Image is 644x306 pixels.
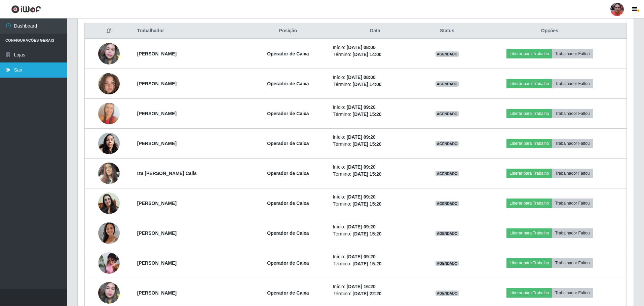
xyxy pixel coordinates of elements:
li: Término: [333,201,417,208]
img: CoreUI Logo [11,5,41,13]
time: [DATE] 15:20 [353,201,382,207]
button: Trabalhador Faltou [552,228,593,238]
button: Liberar para Trabalho [506,288,552,298]
img: 1751065972861.jpeg [98,64,120,103]
span: AGENDADO [435,201,459,206]
span: AGENDADO [435,231,459,236]
li: Início: [333,283,417,290]
strong: Operador de Caixa [267,230,309,236]
strong: [PERSON_NAME] [137,230,177,236]
li: Início: [333,164,417,171]
time: [DATE] 15:20 [353,261,382,266]
button: Trabalhador Faltou [552,109,593,118]
button: Liberar para Trabalho [506,199,552,208]
strong: Operador de Caixa [267,81,309,86]
strong: [PERSON_NAME] [137,51,177,56]
strong: Operador de Caixa [267,51,309,56]
button: Liberar para Trabalho [506,258,552,268]
button: Trabalhador Faltou [552,139,593,148]
th: Posição [247,23,329,39]
li: Término: [333,230,417,237]
strong: Operador de Caixa [267,260,309,266]
strong: Operador de Caixa [267,111,309,116]
li: Início: [333,193,417,201]
th: Data [329,23,421,39]
li: Término: [333,111,417,118]
th: Opções [473,23,627,39]
li: Término: [333,51,417,58]
time: [DATE] 09:20 [347,164,376,170]
time: [DATE] 15:20 [353,141,382,147]
strong: [PERSON_NAME] [137,260,177,266]
span: AGENDADO [435,261,459,266]
span: AGENDADO [435,81,459,87]
strong: Operador de Caixa [267,201,309,206]
strong: Iza [PERSON_NAME] Calis [137,171,197,176]
button: Liberar para Trabalho [506,79,552,88]
span: AGENDADO [435,291,459,296]
li: Término: [333,141,417,148]
li: Início: [333,44,417,51]
time: [DATE] 15:20 [353,231,382,236]
time: [DATE] 09:20 [347,224,376,229]
button: Trabalhador Faltou [552,199,593,208]
img: 1634907805222.jpeg [98,40,120,68]
strong: Operador de Caixa [267,141,309,146]
img: 1750773531322.jpeg [98,249,120,277]
time: [DATE] 15:20 [353,171,382,177]
time: [DATE] 09:20 [347,194,376,200]
button: Trabalhador Faltou [552,79,593,88]
th: Status [421,23,473,39]
time: [DATE] 09:20 [347,104,376,110]
time: [DATE] 09:20 [347,134,376,140]
time: [DATE] 22:20 [353,291,382,296]
time: [DATE] 15:20 [353,112,382,117]
li: Início: [333,253,417,260]
img: 1714848493564.jpeg [98,129,120,158]
strong: [PERSON_NAME] [137,141,177,146]
button: Liberar para Trabalho [506,169,552,178]
li: Início: [333,104,417,111]
span: AGENDADO [435,111,459,117]
img: 1757236208541.jpeg [98,97,120,130]
button: Trabalhador Faltou [552,169,593,178]
li: Término: [333,81,417,88]
button: Liberar para Trabalho [506,139,552,148]
strong: Operador de Caixa [267,171,309,176]
li: Término: [333,290,417,297]
time: [DATE] 16:20 [347,284,376,289]
button: Trabalhador Faltou [552,49,593,58]
button: Liberar para Trabalho [506,109,552,118]
li: Início: [333,223,417,230]
strong: Operador de Caixa [267,290,309,296]
button: Liberar para Trabalho [506,49,552,58]
img: 1743778813300.jpeg [98,214,120,252]
strong: [PERSON_NAME] [137,290,177,296]
li: Término: [333,260,417,267]
time: [DATE] 08:00 [347,75,376,80]
button: Liberar para Trabalho [506,228,552,238]
li: Início: [333,134,417,141]
button: Trabalhador Faltou [552,258,593,268]
time: [DATE] 08:00 [347,45,376,50]
th: Trabalhador [133,23,248,39]
button: Trabalhador Faltou [552,288,593,298]
strong: [PERSON_NAME] [137,111,177,116]
strong: [PERSON_NAME] [137,201,177,206]
span: AGENDADO [435,141,459,146]
img: 1754064940964.jpeg [98,192,120,214]
strong: [PERSON_NAME] [137,81,177,86]
time: [DATE] 09:20 [347,254,376,259]
li: Início: [333,74,417,81]
span: AGENDADO [435,171,459,176]
time: [DATE] 14:00 [353,82,382,87]
time: [DATE] 14:00 [353,52,382,57]
li: Término: [333,171,417,178]
img: 1754675382047.jpeg [98,159,120,187]
span: AGENDADO [435,51,459,57]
